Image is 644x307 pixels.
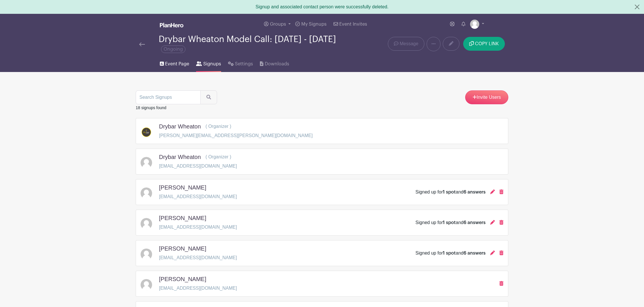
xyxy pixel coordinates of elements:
[159,193,237,200] p: [EMAIL_ADDRESS][DOMAIN_NAME]
[443,220,456,225] span: 1 spot
[159,123,201,130] h5: Drybar Wheaton
[159,153,201,160] h5: Drybar Wheaton
[339,22,367,26] span: Event Invites
[206,154,231,159] span: ( Organizer )
[265,60,289,67] span: Downloads
[159,285,237,292] p: [EMAIL_ADDRESS][DOMAIN_NAME]
[159,276,206,283] h5: [PERSON_NAME]
[139,42,145,46] img: back-arrow-29a5d9b10d5bd6ae65dc969a981735edf675c4d7a1fe02e03b50dbd4ba3cdb55.svg
[463,37,505,51] button: COPY LINK
[388,37,424,51] a: Message
[415,219,486,226] div: Signed up for and
[159,184,206,191] h5: [PERSON_NAME]
[228,54,253,72] a: Settings
[159,132,313,139] p: [PERSON_NAME][EMAIL_ADDRESS][PERSON_NAME][DOMAIN_NAME]
[463,251,486,255] span: 6 answers
[475,41,499,46] span: COPY LINK
[260,54,289,72] a: Downloads
[136,90,201,104] input: Search Signups
[159,163,237,170] p: [EMAIL_ADDRESS][DOMAIN_NAME]
[141,249,152,260] img: default-ce2991bfa6775e67f084385cd625a349d9dcbb7a52a09fb2fda1e96e2d18dcdb.png
[141,126,152,138] img: DB%20WHEATON_IG%20Profile.jpg
[141,157,152,168] img: default-ce2991bfa6775e67f084385cd625a349d9dcbb7a52a09fb2fda1e96e2d18dcdb.png
[443,251,456,255] span: 1 spot
[160,54,189,72] a: Event Page
[331,14,369,35] a: Event Invites
[235,60,253,67] span: Settings
[293,14,329,35] a: My Signups
[470,20,479,29] img: default-ce2991bfa6775e67f084385cd625a349d9dcbb7a52a09fb2fda1e96e2d18dcdb.png
[159,224,237,231] p: [EMAIL_ADDRESS][DOMAIN_NAME]
[463,190,486,194] span: 6 answers
[415,250,486,257] div: Signed up for and
[159,215,206,221] h5: [PERSON_NAME]
[270,22,286,26] span: Groups
[465,90,508,104] a: Invite Users
[141,218,152,230] img: default-ce2991bfa6775e67f084385cd625a349d9dcbb7a52a09fb2fda1e96e2d18dcdb.png
[141,187,152,199] img: default-ce2991bfa6775e67f084385cd625a349d9dcbb7a52a09fb2fda1e96e2d18dcdb.png
[196,54,221,72] a: Signups
[160,23,183,27] img: logo_white-6c42ec7e38ccf1d336a20a19083b03d10ae64f83f12c07503d8b9e83406b4c7d.svg
[262,14,293,35] a: Groups
[159,245,206,252] h5: [PERSON_NAME]
[206,124,231,129] span: ( Organizer )
[400,40,418,47] span: Message
[463,220,486,225] span: 6 answers
[165,60,189,67] span: Event Page
[136,105,166,110] small: 18 signups found
[415,189,486,196] div: Signed up for and
[443,190,456,194] span: 1 spot
[301,22,327,26] span: My Signups
[159,254,237,261] p: [EMAIL_ADDRESS][DOMAIN_NAME]
[161,46,185,53] span: Ongoing
[141,279,152,291] img: default-ce2991bfa6775e67f084385cd625a349d9dcbb7a52a09fb2fda1e96e2d18dcdb.png
[159,35,345,54] div: Drybar Wheaton Model Call: [DATE] - [DATE]
[203,60,221,67] span: Signups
